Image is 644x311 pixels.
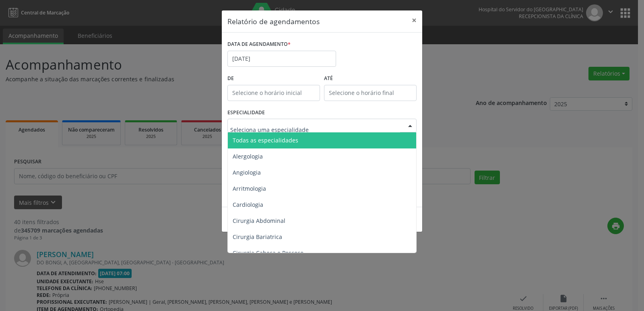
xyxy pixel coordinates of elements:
span: Cardiologia [233,201,263,208]
label: De [227,72,320,85]
span: Cirurgia Cabeça e Pescoço [233,249,303,257]
span: Cirurgia Bariatrica [233,233,282,241]
label: ESPECIALIDADE [227,107,265,119]
span: Alergologia [233,152,263,160]
input: Selecione uma data ou intervalo [227,51,336,67]
span: Todas as especialidades [233,136,298,144]
label: ATÉ [324,72,417,85]
span: Cirurgia Abdominal [233,217,285,224]
input: Seleciona uma especialidade [230,122,400,138]
input: Selecione o horário inicial [227,85,320,101]
h5: Relatório de agendamentos [227,16,320,27]
button: Close [406,10,422,30]
input: Selecione o horário final [324,85,417,101]
label: DATA DE AGENDAMENTO [227,38,291,51]
span: Angiologia [233,169,261,176]
span: Arritmologia [233,185,266,192]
